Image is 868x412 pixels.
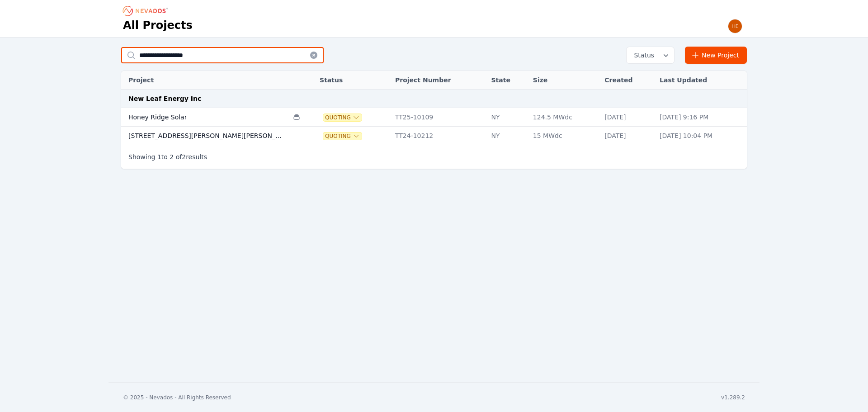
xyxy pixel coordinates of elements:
[121,108,747,127] tr: Honey Ridge SolarQuotingTT25-10109NY124.5 MWdc[DATE][DATE] 9:16 PM
[128,152,207,161] p: Showing to of results
[528,108,600,127] td: 124.5 MWdc
[323,114,362,121] button: Quoting
[315,71,391,90] th: Status
[721,394,745,401] div: v1.289.2
[600,71,655,90] th: Created
[600,127,655,145] td: [DATE]
[487,127,528,145] td: NY
[170,153,174,161] span: 2
[655,127,747,145] td: [DATE] 10:04 PM
[123,18,193,33] h1: All Projects
[121,108,288,127] td: Honey Ridge Solar
[121,127,747,145] tr: [STREET_ADDRESS][PERSON_NAME][PERSON_NAME]QuotingTT24-10212NY15 MWdc[DATE][DATE] 10:04 PM
[630,51,654,60] span: Status
[600,108,655,127] td: [DATE]
[121,90,747,108] td: New Leaf Energy Inc
[728,19,742,33] img: Henar Luque
[528,127,600,145] td: 15 MWdc
[655,71,747,90] th: Last Updated
[391,71,487,90] th: Project Number
[487,71,528,90] th: State
[655,108,747,127] td: [DATE] 9:16 PM
[121,71,288,90] th: Project
[391,108,487,127] td: TT25-10109
[627,47,674,63] button: Status
[123,394,231,401] div: © 2025 - Nevados - All Rights Reserved
[323,133,362,140] button: Quoting
[487,108,528,127] td: NY
[121,127,288,145] td: [STREET_ADDRESS][PERSON_NAME][PERSON_NAME]
[123,4,171,18] nav: Breadcrumb
[182,153,186,161] span: 2
[528,71,600,90] th: Size
[157,153,161,161] span: 1
[391,127,487,145] td: TT24-10212
[685,47,747,64] a: New Project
